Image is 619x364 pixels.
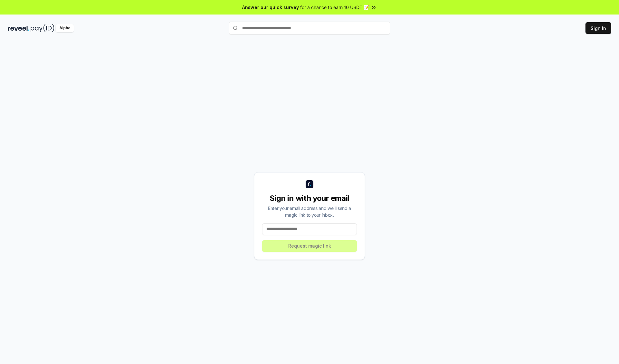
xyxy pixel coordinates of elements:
img: pay_id [31,24,54,32]
div: Enter your email address and we’ll send a magic link to your inbox. [262,205,357,218]
span: Answer our quick survey [242,4,299,11]
span: for a chance to earn 10 USDT 📝 [300,4,369,11]
div: Sign in with your email [262,193,357,203]
img: logo_small [306,180,313,188]
img: reveel_dark [8,24,29,32]
div: Alpha [56,24,74,32]
button: Sign In [585,22,611,34]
